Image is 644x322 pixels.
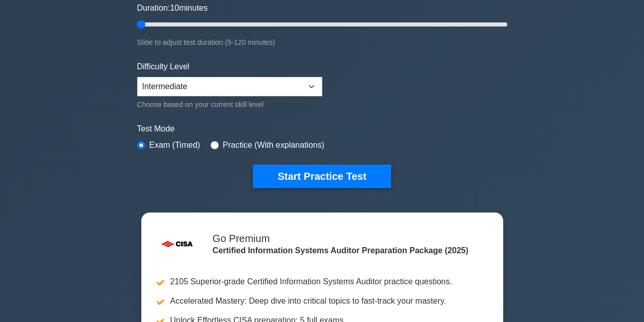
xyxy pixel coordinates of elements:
[137,123,507,135] label: Test Mode
[253,165,391,188] button: Start Practice Test
[149,139,200,151] label: Exam (Timed)
[170,4,179,12] span: 10
[137,2,208,14] label: Duration: minutes
[137,98,322,111] div: Choose based on your current skill level
[137,61,190,73] label: Difficulty Level
[223,139,324,151] label: Practice (With explanations)
[137,36,507,48] div: Slide to adjust test duration (5-120 minutes)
